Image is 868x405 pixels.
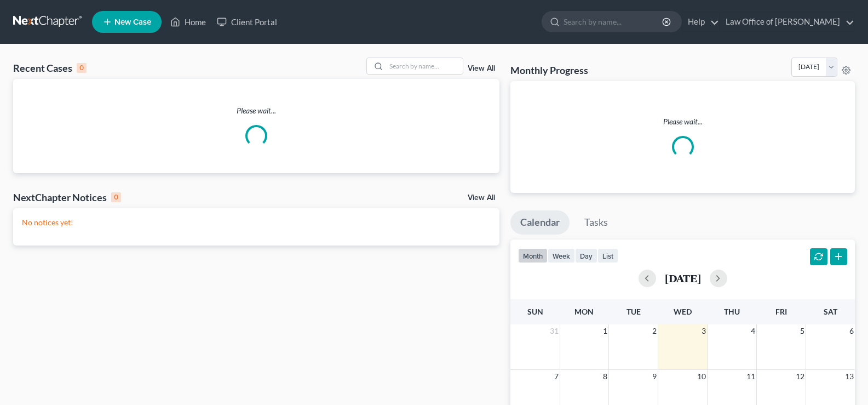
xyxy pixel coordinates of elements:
span: Thu [724,307,740,316]
a: Client Portal [211,12,283,32]
span: 4 [750,324,756,338]
p: No notices yet! [22,217,491,228]
span: 1 [602,324,608,338]
a: Home [165,12,211,32]
button: week [548,248,575,263]
a: Law Office of [PERSON_NAME] [720,12,854,32]
p: Please wait... [519,116,846,127]
input: Search by name... [564,12,664,32]
h3: Monthly Progress [510,64,588,77]
span: Mon [574,307,594,316]
a: Tasks [574,210,618,235]
button: day [575,248,597,263]
span: Sat [824,307,837,316]
button: month [518,248,548,263]
span: 8 [602,370,608,383]
span: 11 [745,370,756,383]
span: 10 [696,370,707,383]
button: list [597,248,618,263]
h2: [DATE] [665,272,701,284]
span: 12 [795,370,806,383]
div: NextChapter Notices [13,191,121,204]
span: 9 [651,370,658,383]
a: View All [468,194,495,202]
span: 6 [848,324,855,338]
span: New Case [114,18,151,26]
div: 0 [77,63,87,73]
span: 7 [553,370,560,383]
input: Search by name... [386,58,463,74]
span: Sun [527,307,543,316]
span: 3 [700,324,707,338]
span: Wed [674,307,692,316]
span: 31 [549,324,560,338]
a: Help [682,12,719,32]
span: 5 [799,324,806,338]
span: 2 [651,324,658,338]
div: Recent Cases [13,61,87,75]
div: 0 [111,192,121,202]
span: Fri [775,307,787,316]
span: Tue [626,307,641,316]
p: Please wait... [13,105,499,116]
span: 13 [844,370,855,383]
a: Calendar [510,210,570,235]
a: View All [468,65,495,72]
